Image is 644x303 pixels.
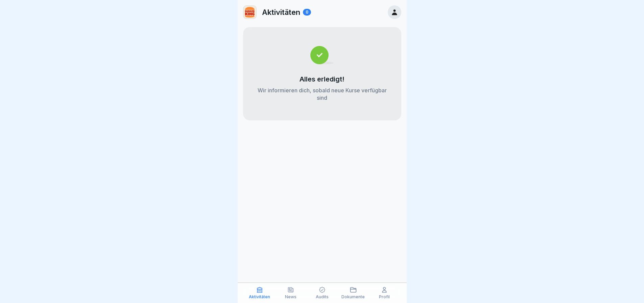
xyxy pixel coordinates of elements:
[300,75,344,83] p: Alles erledigt!
[243,6,256,19] img: w2f18lwxr3adf3talrpwf6id.png
[285,295,296,299] p: News
[303,9,311,16] div: 0
[249,295,270,299] p: Aktivitäten
[341,295,365,299] p: Dokumente
[379,295,390,299] p: Profil
[310,46,334,64] img: completed.svg
[262,8,300,17] p: Aktivitäten
[316,295,329,299] p: Audits
[257,87,388,101] p: Wir informieren dich, sobald neue Kurse verfügbar sind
